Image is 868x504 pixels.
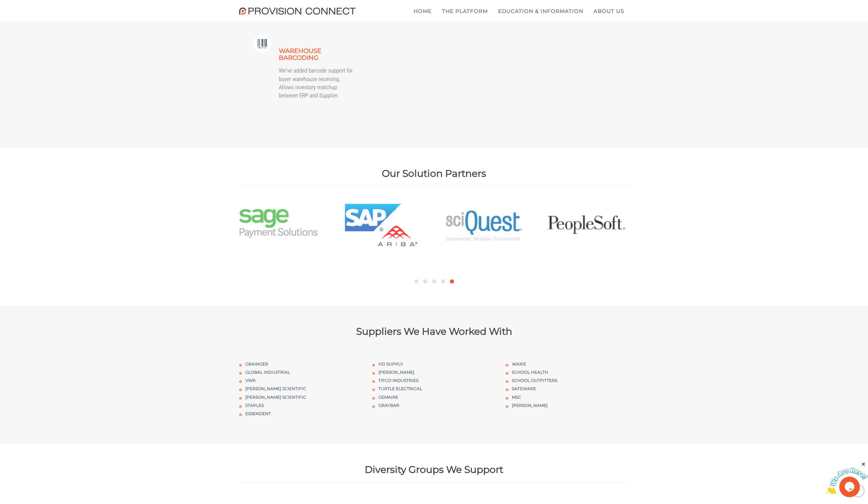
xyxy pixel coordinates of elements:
[239,386,362,392] li: [PERSON_NAME] Scientific
[372,361,495,367] li: HD Supply
[506,369,629,375] li: School Health
[506,386,629,392] li: Safeware
[506,402,629,408] li: [PERSON_NAME]
[506,377,629,383] li: School Outfitters
[239,326,629,337] h3: Suppliers We Have Worked With
[239,402,362,408] li: Staples
[506,361,629,367] li: Waxie
[239,377,362,383] li: VWR
[372,386,495,392] li: Turtle Electrical
[239,394,362,400] li: [PERSON_NAME] Scientific
[239,8,359,15] img: Provision Connect
[372,402,495,408] li: Graybar
[239,464,629,475] h3: Diversity Groups We Support
[372,394,495,400] li: Gemaire
[239,361,362,367] li: Grainger
[372,369,495,375] li: [PERSON_NAME]
[506,394,629,400] li: MSC
[279,48,353,62] h3: WAREHOUSE BARCODING
[279,66,353,100] p: We've added barcode support for buyer warehouse receiving. Allows inventory matchup between ERP a...
[826,461,868,494] iframe: chat widget
[239,168,629,179] h3: Our Solution Partners
[372,377,495,383] li: Tifco Industries
[239,411,362,416] li: Essendent
[239,369,362,375] li: Global Industrial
